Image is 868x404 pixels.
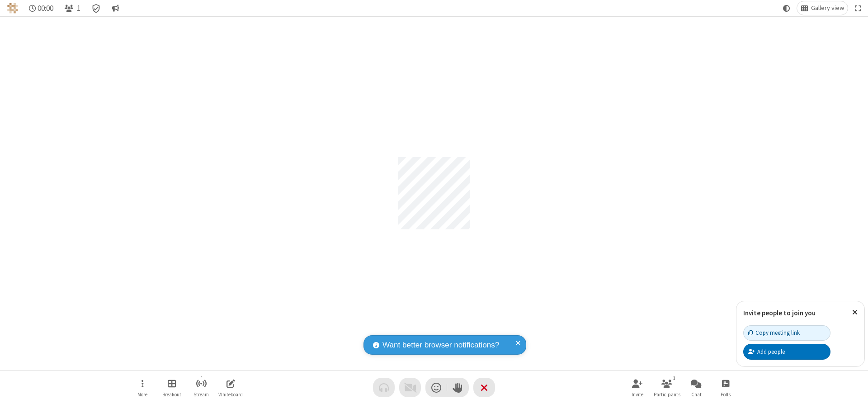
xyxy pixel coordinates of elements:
button: Open menu [129,375,156,400]
label: Invite people to join you [743,309,816,317]
span: Want better browser notifications? [382,339,499,351]
button: Open chat [683,375,710,400]
button: Open shared whiteboard [217,375,244,400]
span: Stream [193,392,209,397]
span: Breakout [162,392,181,397]
button: Add people [743,344,830,359]
div: 1 [670,374,678,382]
span: Chat [691,392,702,397]
span: 00:00 [38,4,53,13]
button: Audio problem - check your Internet connection or call by phone [373,378,395,397]
span: Gallery view [811,5,844,12]
button: Open participant list [61,1,84,15]
img: QA Selenium DO NOT DELETE OR CHANGE [7,3,18,14]
span: More [137,392,147,397]
span: Participants [654,392,680,397]
button: Open participant list [653,375,680,400]
button: Send a reaction [425,378,447,397]
div: Timer [25,1,57,15]
button: Open poll [712,375,739,400]
button: Change layout [797,1,848,15]
span: 1 [77,4,80,13]
button: End or leave meeting [473,378,495,397]
button: Conversation [108,1,123,15]
div: Copy meeting link [748,328,800,337]
div: Meeting details Encryption enabled [88,1,105,15]
button: Using system theme [779,1,794,15]
button: Raise hand [447,378,469,397]
button: Copy meeting link [743,325,830,341]
span: Invite [632,392,643,397]
button: Fullscreen [851,1,865,15]
button: Video [399,378,421,397]
button: Invite participants (Alt+I) [624,375,651,400]
button: Start streaming [188,375,215,400]
span: Whiteboard [218,392,243,397]
button: Close popover [845,301,864,323]
button: Manage Breakout Rooms [158,375,185,400]
span: Polls [721,392,731,397]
